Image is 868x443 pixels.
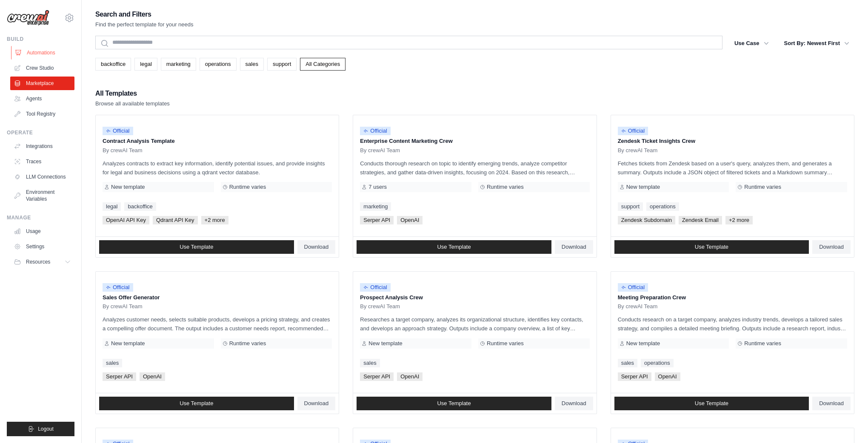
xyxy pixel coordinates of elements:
[646,202,679,211] a: operations
[7,36,74,43] div: Build
[7,129,74,136] div: Operate
[555,397,593,410] a: Download
[360,137,589,145] p: Enterprise Content Marketing Crew
[134,58,157,71] a: legal
[103,372,136,381] span: Serper API
[812,240,851,254] a: Download
[360,303,400,310] span: By crewAI Team
[360,127,391,135] span: Official
[153,216,198,224] span: Qdrant API Key
[779,36,854,51] button: Sort By: Newest First
[124,202,156,211] a: backoffice
[695,400,728,407] span: Use Template
[618,359,637,367] a: sales
[487,184,524,190] span: Runtime varies
[437,400,471,407] span: Use Template
[618,303,658,310] span: By crewAI Team
[300,58,345,71] a: All Categories
[95,20,194,29] p: Find the perfect template for your needs
[99,240,294,254] a: Use Template
[618,315,847,333] p: Conducts research on a target company, analyzes industry trends, develops a tailored sales strate...
[229,340,266,347] span: Runtime varies
[618,202,643,211] a: support
[360,293,589,302] p: Prospect Analysis Crew
[618,159,847,177] p: Fetches tickets from Zendesk based on a user's query, analyzes them, and generates a summary. Out...
[614,397,809,410] a: Use Template
[26,258,50,265] span: Resources
[103,202,121,211] a: legal
[641,359,674,367] a: operations
[655,372,680,381] span: OpenAI
[614,240,809,254] a: Use Template
[618,127,648,135] span: Official
[11,46,75,60] a: Automations
[161,58,196,71] a: marketing
[695,244,728,250] span: Use Template
[304,400,329,407] span: Download
[10,255,74,269] button: Resources
[618,283,648,292] span: Official
[229,184,266,190] span: Runtime varies
[555,240,593,254] a: Download
[111,184,145,190] span: New template
[360,372,394,381] span: Serper API
[744,184,781,190] span: Runtime varies
[10,240,74,253] a: Settings
[360,359,380,367] a: sales
[103,315,332,333] p: Analyzes customer needs, selects suitable products, develops a pricing strategy, and creates a co...
[180,400,213,407] span: Use Template
[626,340,660,347] span: New template
[10,92,74,105] a: Agents
[304,244,329,250] span: Download
[95,58,131,71] a: backoffice
[357,240,551,254] a: Use Template
[297,397,336,410] a: Download
[95,99,170,108] p: Browse all available templates
[812,397,851,410] a: Download
[357,397,551,410] a: Use Template
[99,397,294,410] a: Use Template
[618,147,658,154] span: By crewAI Team
[240,58,264,71] a: sales
[360,159,589,177] p: Conducts thorough research on topic to identify emerging trends, analyze competitor strategies, a...
[360,202,391,211] a: marketing
[487,340,524,347] span: Runtime varies
[297,240,336,254] a: Download
[618,216,675,224] span: Zendesk Subdomain
[201,216,228,224] span: +2 more
[618,293,847,302] p: Meeting Preparation Crew
[200,58,237,71] a: operations
[360,216,394,224] span: Serper API
[562,244,586,250] span: Download
[10,107,74,121] a: Tool Registry
[103,293,332,302] p: Sales Offer Generator
[180,244,213,250] span: Use Template
[10,185,74,206] a: Environment Variables
[7,10,49,26] img: Logo
[819,400,844,407] span: Download
[95,88,170,99] h2: All Templates
[111,340,145,347] span: New template
[819,244,844,250] span: Download
[618,372,651,381] span: Serper API
[103,147,143,154] span: By crewAI Team
[7,214,74,221] div: Manage
[103,137,332,145] p: Contract Analysis Template
[360,315,589,333] p: Researches a target company, analyzes its organizational structure, identifies key contacts, and ...
[368,340,402,347] span: New template
[103,359,122,367] a: sales
[437,244,471,250] span: Use Template
[626,184,660,190] span: New template
[360,283,391,292] span: Official
[10,61,74,75] a: Crew Studio
[10,139,74,153] a: Integrations
[10,155,74,168] a: Traces
[679,216,722,224] span: Zendesk Email
[729,36,774,51] button: Use Case
[725,216,753,224] span: +2 more
[38,426,54,432] span: Logout
[10,77,74,90] a: Marketplace
[103,127,133,135] span: Official
[103,303,143,310] span: By crewAI Team
[360,147,400,154] span: By crewAI Team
